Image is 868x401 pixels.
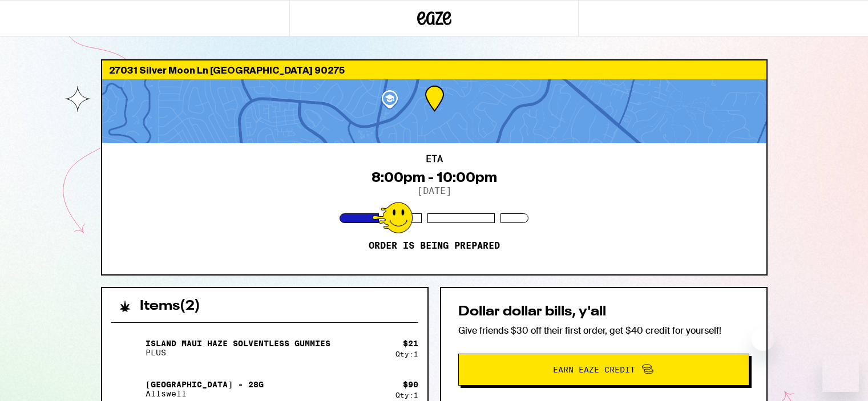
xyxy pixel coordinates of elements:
h2: ETA [426,155,443,164]
p: PLUS [146,348,330,357]
p: [DATE] [417,185,451,196]
p: Give friends $30 off their first order, get $40 credit for yourself! [458,325,749,337]
div: Qty: 1 [395,391,418,399]
iframe: Close message [752,328,774,351]
div: 8:00pm - 10:00pm [372,169,497,185]
h2: Items ( 2 ) [140,299,200,313]
p: Order is being prepared [369,240,500,252]
div: $ 21 [403,339,418,348]
div: Qty: 1 [395,350,418,358]
h2: Dollar dollar bills, y'all [458,305,749,319]
button: Earn Eaze Credit [458,354,749,386]
img: Island Maui Haze Solventless Gummies [111,332,143,364]
iframe: Button to launch messaging window [822,355,859,392]
div: $ 90 [403,380,418,389]
div: 27031 Silver Moon Ln [GEOGRAPHIC_DATA] 90275 [102,60,766,79]
span: Earn Eaze Credit [553,366,635,374]
p: Allswell [146,389,264,398]
p: Island Maui Haze Solventless Gummies [146,339,330,348]
p: [GEOGRAPHIC_DATA] - 28g [146,380,264,389]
